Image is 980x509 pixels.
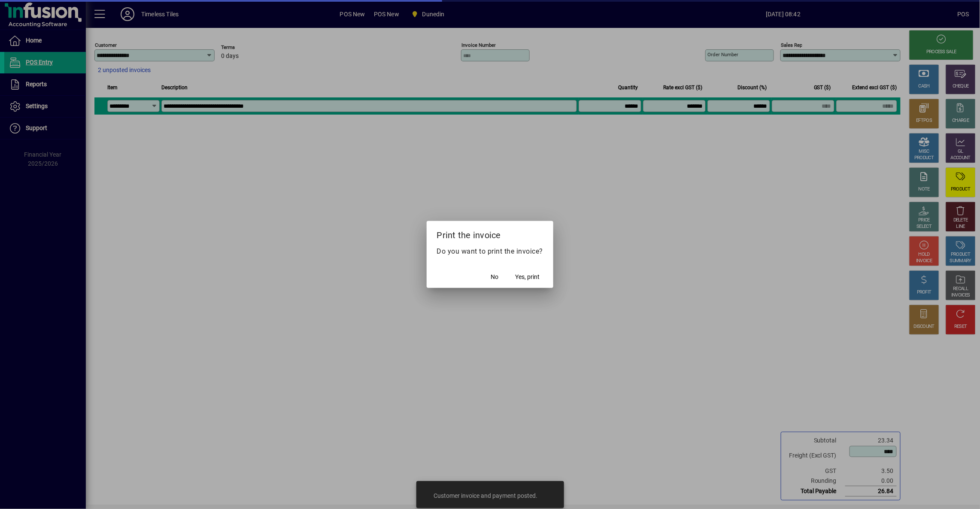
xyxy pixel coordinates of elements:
button: Yes, print [512,269,543,285]
button: No [481,269,508,285]
p: Do you want to print the invoice? [437,246,543,257]
h2: Print the invoice [427,221,554,246]
span: Yes, print [515,273,540,282]
span: No [491,273,498,282]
